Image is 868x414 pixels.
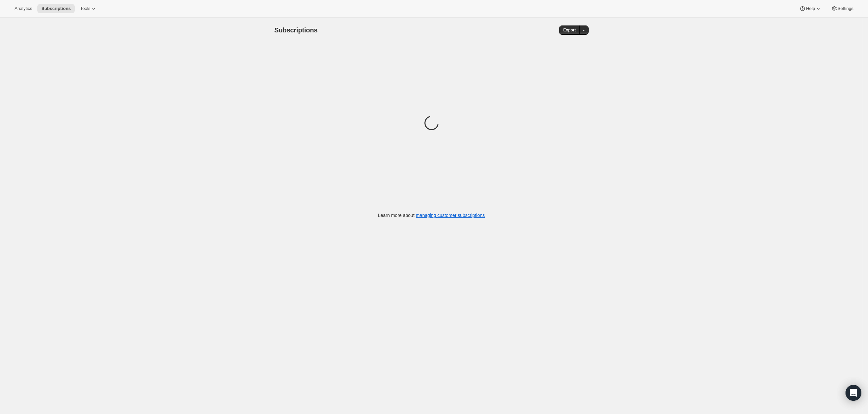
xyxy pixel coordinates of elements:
button: Export [559,25,580,35]
button: Help [795,4,825,13]
button: Subscriptions [37,4,75,13]
button: Tools [76,4,101,13]
button: Analytics [11,4,36,13]
span: Help [806,6,815,11]
span: Export [563,27,576,33]
span: Settings [838,6,853,11]
button: Settings [827,4,857,13]
a: managing customer subscriptions [416,213,485,218]
span: Subscriptions [41,6,71,11]
div: Open Intercom Messenger [846,385,861,401]
p: Learn more about [378,212,485,219]
span: Subscriptions [274,26,318,34]
span: Analytics [15,6,32,11]
span: Tools [80,6,90,11]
